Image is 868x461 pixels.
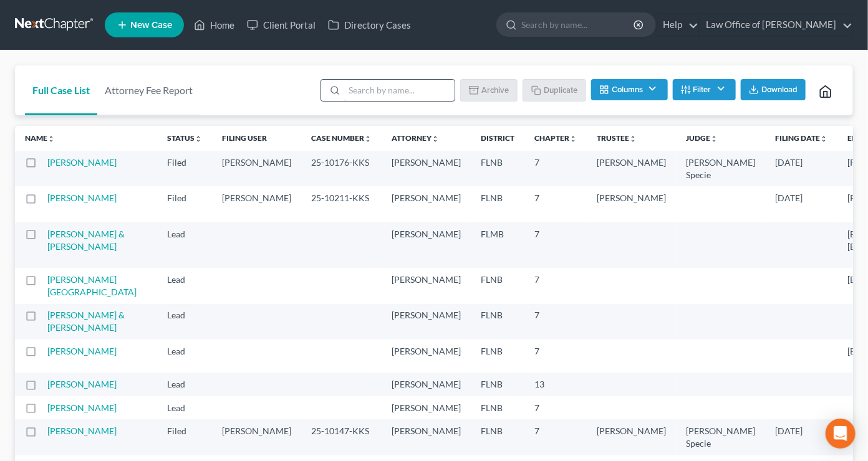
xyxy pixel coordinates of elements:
td: [DATE] [765,419,837,455]
a: Attorneyunfold_more [392,133,439,143]
td: 7 [524,151,587,186]
td: [PERSON_NAME] [382,222,471,268]
div: Open Intercom Messenger [826,419,856,449]
input: Search by name... [521,13,635,36]
i: unfold_more [569,135,577,143]
td: [PERSON_NAME] [587,151,676,186]
button: Columns [591,79,667,100]
td: FLNB [471,373,524,396]
a: Law Office of [PERSON_NAME] [700,14,852,36]
td: FLNB [471,419,524,455]
td: FLNB [471,396,524,419]
td: [PERSON_NAME] [587,186,676,222]
th: Filing User [212,126,301,151]
a: Home [188,14,241,36]
i: unfold_more [710,135,718,143]
td: [PERSON_NAME] [382,340,471,373]
td: Lead [157,340,212,373]
td: 25-10147-KKS [301,419,382,455]
td: [PERSON_NAME] [382,304,471,340]
i: unfold_more [629,135,637,143]
button: Download [741,79,806,100]
td: 7 [524,268,587,303]
td: Lead [157,268,212,303]
td: FLNB [471,340,524,373]
td: FLMB [471,222,524,268]
td: 13 [524,373,587,396]
i: unfold_more [364,135,372,143]
a: [PERSON_NAME][GEOGRAPHIC_DATA] [47,274,137,297]
td: Filed [157,186,212,222]
td: FLNB [471,186,524,222]
td: [PERSON_NAME] [382,268,471,303]
td: [DATE] [765,151,837,186]
a: [PERSON_NAME] [47,346,117,356]
td: Lead [157,396,212,419]
td: [PERSON_NAME] [382,186,471,222]
a: Trusteeunfold_more [597,133,637,143]
a: [PERSON_NAME] & [PERSON_NAME] [47,229,125,252]
a: Judgeunfold_more [686,133,718,143]
i: unfold_more [432,135,439,143]
td: 7 [524,186,587,222]
a: Directory Cases [322,14,417,36]
span: Download [761,85,798,95]
td: [PERSON_NAME] [212,151,301,186]
a: [PERSON_NAME] [47,157,117,168]
input: Search by name... [344,80,455,101]
td: [PERSON_NAME] Specie [676,419,765,455]
a: [PERSON_NAME] [47,402,117,413]
i: unfold_more [47,135,55,143]
td: FLNB [471,268,524,303]
th: District [471,126,524,151]
td: FLNB [471,304,524,340]
td: Lead [157,222,212,268]
td: [PERSON_NAME] [212,186,301,222]
td: Filed [157,151,212,186]
a: Nameunfold_more [25,133,55,143]
a: [PERSON_NAME] [47,425,117,436]
td: 7 [524,340,587,373]
td: [PERSON_NAME] [382,373,471,396]
a: [PERSON_NAME] [47,192,117,203]
span: New Case [130,21,172,30]
td: Lead [157,304,212,340]
td: [PERSON_NAME] [382,151,471,186]
td: [PERSON_NAME] Specie [676,151,765,186]
a: [PERSON_NAME] & [PERSON_NAME] [47,310,125,333]
a: Attorney Fee Report [97,65,200,115]
td: FLNB [471,151,524,186]
td: 25-10176-KKS [301,151,382,186]
a: Filing Dateunfold_more [775,133,827,143]
td: 7 [524,396,587,419]
td: [PERSON_NAME] [212,419,301,455]
i: unfold_more [195,135,202,143]
a: [PERSON_NAME] [47,379,117,389]
td: [PERSON_NAME] [587,419,676,455]
td: 7 [524,304,587,340]
a: Client Portal [241,14,322,36]
td: 7 [524,222,587,268]
td: [PERSON_NAME] [382,396,471,419]
td: [PERSON_NAME] [382,419,471,455]
td: [DATE] [765,186,837,222]
a: Help [657,14,698,36]
a: Full Case List [25,65,97,115]
td: 25-10211-KKS [301,186,382,222]
a: Chapterunfold_more [534,133,577,143]
td: Lead [157,373,212,396]
a: Statusunfold_more [167,133,202,143]
button: Filter [673,79,736,100]
td: 7 [524,419,587,455]
td: Filed [157,419,212,455]
i: unfold_more [820,135,827,143]
a: Case Numberunfold_more [311,133,372,143]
